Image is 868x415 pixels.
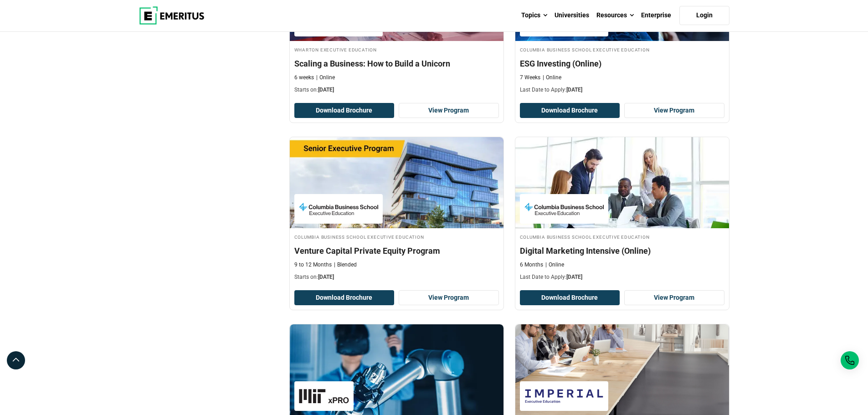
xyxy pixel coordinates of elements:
[520,261,543,269] p: 6 Months
[316,74,335,82] p: Online
[515,137,729,286] a: Digital Marketing Course by Columbia Business School Executive Education - September 25, 2025 Col...
[566,274,582,280] span: [DATE]
[318,274,334,280] span: [DATE]
[299,199,378,219] img: Columbia Business School Executive Education
[399,103,499,118] a: View Program
[294,86,499,94] p: Starts on:
[290,137,503,286] a: Finance Course by Columbia Business School Executive Education - September 25, 2025 Columbia Busi...
[524,386,604,406] img: Imperial Executive Education
[679,6,729,25] a: Login
[294,103,395,118] button: Download Brochure
[294,46,499,53] h4: Wharton Executive Education
[624,103,724,118] a: View Program
[299,386,349,406] img: MIT xPRO
[520,273,724,281] p: Last Date to Apply:
[294,233,499,241] h4: Columbia Business School Executive Education
[294,290,395,306] button: Download Brochure
[294,273,499,281] p: Starts on:
[294,245,499,256] h4: Venture Capital Private Equity Program
[294,58,499,69] h4: Scaling a Business: How to Build a Unicorn
[334,261,357,269] p: Blended
[290,137,503,228] img: Venture Capital Private Equity Program | Online Finance Course
[524,199,604,219] img: Columbia Business School Executive Education
[624,290,724,306] a: View Program
[515,137,729,228] img: Digital Marketing Intensive (Online) | Online Digital Marketing Course
[520,245,724,256] h4: Digital Marketing Intensive (Online)
[399,290,499,306] a: View Program
[520,103,620,118] button: Download Brochure
[294,261,332,269] p: 9 to 12 Months
[543,74,561,82] p: Online
[520,46,724,53] h4: Columbia Business School Executive Education
[520,86,724,94] p: Last Date to Apply:
[520,58,724,69] h4: ESG Investing (Online)
[520,233,724,241] h4: Columbia Business School Executive Education
[294,74,314,82] p: 6 weeks
[318,87,334,93] span: [DATE]
[545,261,564,269] p: Online
[520,290,620,306] button: Download Brochure
[520,74,540,82] p: 7 Weeks
[566,87,582,93] span: [DATE]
